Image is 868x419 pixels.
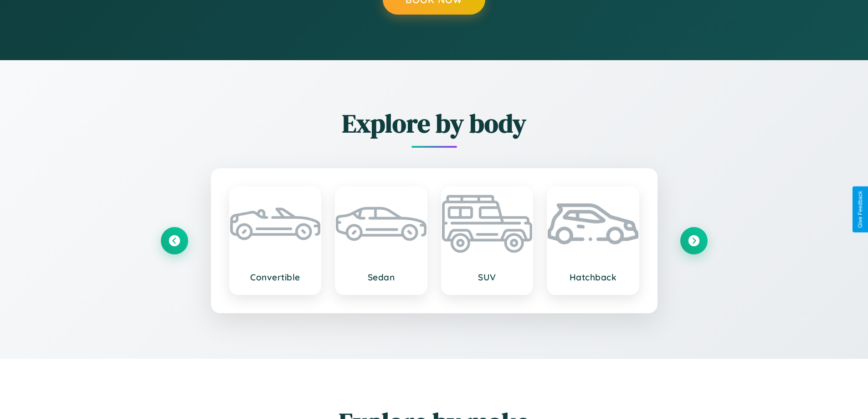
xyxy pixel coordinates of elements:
[345,272,417,283] h3: Sedan
[557,272,629,283] h3: Hatchback
[857,191,863,228] div: Give Feedback
[161,106,708,141] h2: Explore by body
[451,272,524,283] h3: SUV
[239,272,312,283] h3: Convertible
